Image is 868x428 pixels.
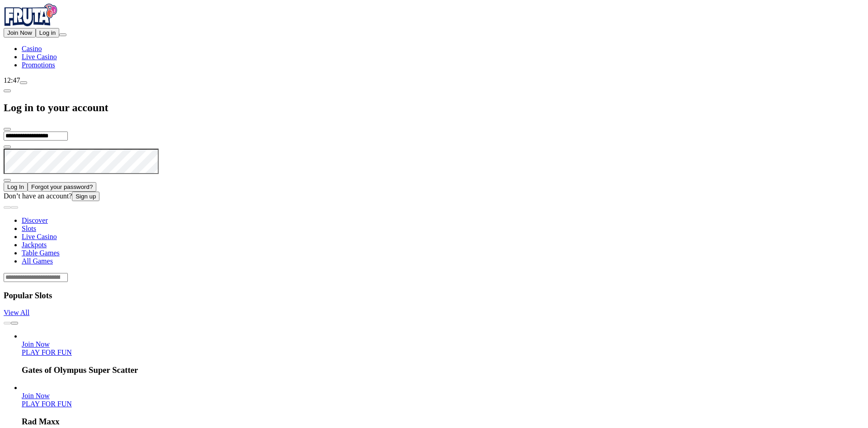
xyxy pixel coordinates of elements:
button: Join Now [4,28,36,38]
button: Sign up [72,192,99,201]
button: Log In [4,182,28,192]
button: prev slide [4,206,11,209]
nav: Primary [4,4,864,69]
a: Live Casino [22,233,57,240]
article: Rad Maxx [22,384,864,427]
nav: Main menu [4,45,864,69]
button: next slide [11,206,18,209]
span: Log in [39,29,56,36]
a: All Games [22,257,53,265]
a: Promotions [22,61,55,69]
a: View All [4,309,29,316]
h3: Gates of Olympus Super Scatter [22,365,864,375]
h2: Log in to your account [4,102,864,114]
button: menu [59,33,66,36]
button: Log in [36,28,59,38]
span: Sign up [75,193,96,200]
a: Discover [22,216,48,224]
input: Search [4,273,68,282]
header: Lobby [4,201,864,282]
span: Join Now [7,29,32,36]
a: Slots [22,225,36,232]
a: Jackpots [22,241,47,249]
a: Casino [22,45,42,52]
span: 12:47 [4,76,20,84]
div: Don’t have an account? [4,192,864,201]
a: Gates of Olympus Super Scatter [22,348,72,356]
a: Table Games [22,249,60,257]
a: Live Casino [22,53,57,61]
button: Forgot your password? [28,182,96,192]
span: Join Now [22,340,50,348]
a: Rad Maxx [22,392,50,400]
h3: Rad Maxx [22,416,864,426]
button: prev slide [4,322,11,325]
button: next slide [11,322,18,325]
nav: Lobby [4,201,864,265]
button: eye icon [4,146,11,148]
h3: Popular Slots [4,291,864,301]
span: Log In [7,183,24,190]
a: Gates of Olympus Super Scatter [22,340,50,348]
a: Fruta [4,20,58,28]
a: Rad Maxx [22,400,72,408]
button: eye icon [4,179,11,182]
button: chevron-left icon [4,89,11,92]
button: close [4,128,11,131]
img: Fruta [4,4,58,26]
span: Join Now [22,392,50,400]
button: live-chat [20,81,27,84]
article: Gates of Olympus Super Scatter [22,332,864,375]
